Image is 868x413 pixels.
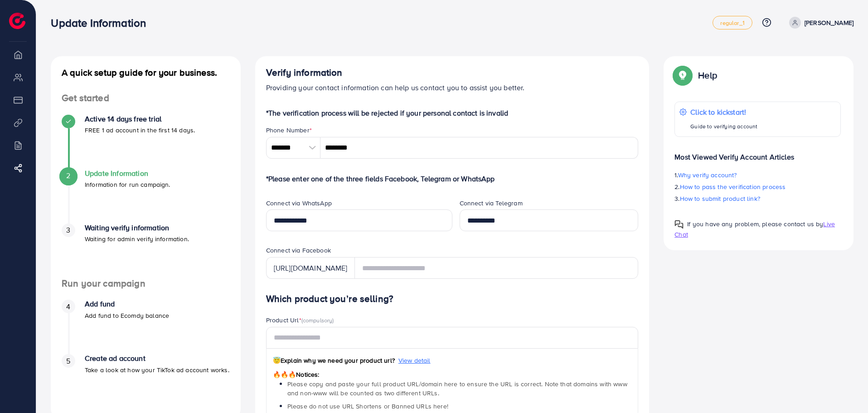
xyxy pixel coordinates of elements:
span: Explain why we need your product url? [273,356,395,365]
p: Add fund to Ecomdy balance [85,310,169,321]
p: 1. [674,170,841,180]
p: *The verification process will be rejected if your personal contact is invalid [266,107,639,118]
span: How to pass the verification process [680,182,786,191]
span: 2 [66,170,70,181]
span: Why verify account? [678,170,737,180]
span: 5 [66,356,70,366]
div: [URL][DOMAIN_NAME] [266,257,355,279]
li: Waiting verify information [51,224,241,278]
span: 3 [66,225,70,235]
li: Active 14 days free trial [51,115,241,169]
span: View detail [398,356,431,365]
img: logo [9,13,25,29]
h4: Get started [51,92,241,104]
p: Providing your contact information can help us contact you to assist you better. [266,82,639,93]
p: 3. [674,193,841,204]
li: Create ad account [51,354,241,408]
span: Please do not use URL Shortens or Banned URLs here! [287,402,448,411]
p: Take a look at how your TikTok ad account works. [85,364,229,375]
p: FREE 1 ad account in the first 14 days. [85,125,195,136]
li: Add fund [51,300,241,354]
span: regular_1 [720,20,744,26]
p: Most Viewed Verify Account Articles [674,144,841,162]
p: [PERSON_NAME] [805,17,853,28]
h4: Add fund [85,300,169,308]
iframe: Chat [829,372,861,406]
h4: Run your campaign [51,278,241,289]
p: Guide to verifying account [690,121,757,132]
label: Product Url [266,316,334,325]
h4: Which product you’re selling? [266,293,639,305]
h4: A quick setup guide for your business. [51,67,241,78]
span: Notices: [273,370,320,379]
span: 🔥🔥🔥 [273,370,296,379]
p: *Please enter one of the three fields Facebook, Telegram or WhatsApp [266,173,639,184]
span: (compulsory) [301,316,334,324]
p: 2. [674,181,841,192]
span: 4 [66,301,70,312]
h3: Update Information [51,16,153,29]
label: Phone Number [266,126,312,135]
p: Click to kickstart! [690,107,757,117]
li: Update Information [51,169,241,224]
span: Please copy and paste your full product URL/domain here to ensure the URL is correct. Note that d... [287,379,627,398]
h4: Update Information [85,169,170,178]
h4: Create ad account [85,354,229,363]
h4: Verify information [266,67,639,78]
span: How to submit product link? [680,194,760,203]
span: 😇 [273,356,281,365]
img: Popup guide [674,67,691,83]
a: [PERSON_NAME] [786,17,853,29]
p: Help [698,70,717,81]
a: regular_1 [713,16,752,29]
h4: Waiting verify information [85,224,189,232]
p: Waiting for admin verify information. [85,233,189,244]
h4: Active 14 days free trial [85,115,195,123]
label: Connect via Facebook [266,246,331,255]
span: If you have any problem, please contact us by [687,219,823,228]
label: Connect via WhatsApp [266,199,332,208]
label: Connect via Telegram [460,199,523,208]
p: Information for run campaign. [85,179,170,190]
img: Popup guide [674,220,684,229]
